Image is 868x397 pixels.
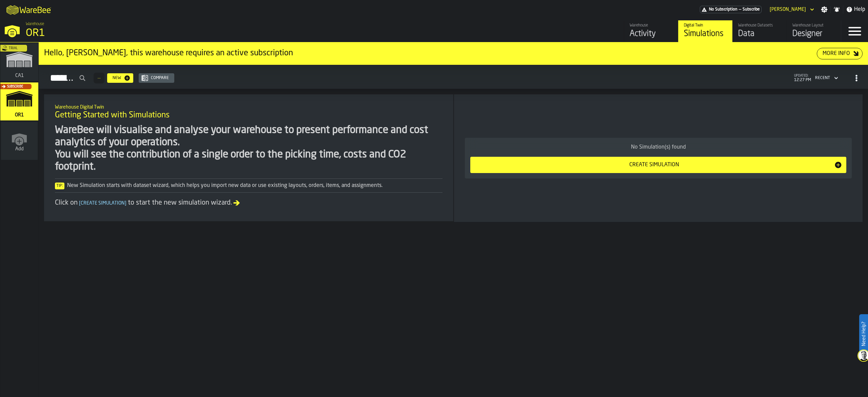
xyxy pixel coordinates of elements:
span: Help [854,5,865,14]
h2: Sub Title [55,103,442,110]
span: updated: [794,74,811,78]
a: link-to-/wh/i/76e2a128-1b54-4d66-80d4-05ae4c277723/simulations [0,43,38,82]
span: Subscribe [743,7,760,12]
span: Getting Started with Simulations [55,110,170,121]
div: Digital Twin [684,23,727,28]
div: More Info [820,50,853,58]
div: ItemListCard- [39,42,868,65]
label: button-toggle-Settings [818,6,830,13]
div: DropdownMenuValue-4 [815,76,830,80]
a: link-to-/wh/i/02d92962-0f11-4133-9763-7cb092bceeef/feed/ [624,20,678,42]
span: — [98,76,100,80]
div: DropdownMenuValue-Jasmine Lim [770,7,806,12]
span: Warehouse [26,22,44,26]
span: [ [79,201,81,206]
span: Tip: [55,183,64,189]
label: button-toggle-Notifications [831,6,843,13]
span: Add [15,146,24,152]
span: — [739,7,741,12]
div: Designer [792,29,835,39]
span: No Subscription [709,7,737,12]
div: ItemListCard- [454,94,863,222]
label: button-toggle-Menu [841,20,868,42]
span: ] [125,201,126,206]
div: Menu Subscription [700,6,762,13]
a: link-to-/wh/new [1,122,38,161]
div: Warehouse [630,23,673,28]
h2: button-Simulations [39,65,868,89]
button: button-Compare [139,73,174,83]
div: ButtonLoadMore-Load More-Prev-First-Last [91,73,107,83]
div: Warehouse Layout [792,23,835,28]
div: Compare [148,76,172,80]
div: Simulations [684,29,727,39]
span: Subscribe [7,85,23,89]
div: Activity [630,29,673,39]
div: OR1 [26,27,209,39]
div: WareBee will visualise and analyse your warehouse to present performance and cost analytics of yo... [55,124,442,173]
span: Create Simulation [78,201,128,206]
div: Create Simulation [474,161,834,169]
div: ItemListCard- [44,94,453,221]
div: Hello, [PERSON_NAME], this warehouse requires an active subscription [44,48,817,59]
span: Trial [9,46,18,50]
a: link-to-/wh/i/02d92962-0f11-4133-9763-7cb092bceeef/designer [787,20,841,42]
div: No Simulation(s) found [470,143,846,151]
div: DropdownMenuValue-4 [812,74,840,82]
label: button-toggle-Help [843,5,868,14]
div: New [110,76,124,80]
a: link-to-/wh/i/02d92962-0f11-4133-9763-7cb092bceeef/simulations [678,20,732,42]
span: 12:27 PM [794,78,811,82]
button: button-New [107,73,133,83]
div: New Simulation starts with dataset wizard, which helps you import new data or use existing layout... [55,182,442,190]
div: DropdownMenuValue-Jasmine Lim [767,5,815,14]
a: link-to-/wh/i/02d92962-0f11-4133-9763-7cb092bceeef/data [732,20,787,42]
a: link-to-/wh/i/02d92962-0f11-4133-9763-7cb092bceeef/simulations [0,82,38,122]
div: Data [738,29,781,39]
div: Warehouse Datasets [738,23,781,28]
div: Click on to start the new simulation wizard. [55,198,442,208]
a: link-to-/wh/i/02d92962-0f11-4133-9763-7cb092bceeef/pricing/ [700,6,762,13]
label: Need Help? [860,315,867,353]
button: button-More Info [817,48,863,59]
button: button-Create Simulation [470,157,846,173]
div: title-Getting Started with Simulations [50,100,448,124]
